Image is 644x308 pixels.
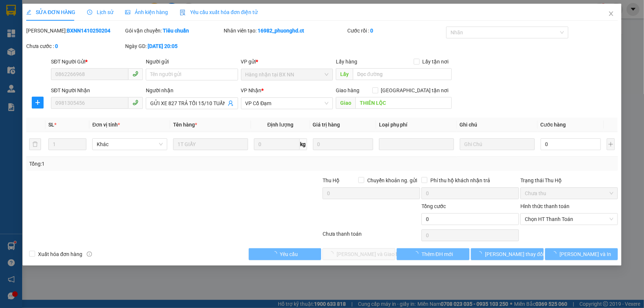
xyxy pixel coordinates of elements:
[376,118,457,132] th: Loại phụ phí
[460,138,535,150] input: Ghi Chú
[87,10,92,15] span: clock-circle
[26,42,124,50] div: Chưa cước :
[32,100,44,105] span: plus
[355,97,452,109] input: Dọc đường
[125,42,223,50] div: Ngày GD:
[51,86,143,94] div: SĐT Người Nhận
[370,28,373,34] b: 0
[336,97,355,109] span: Giao
[26,27,124,35] div: [PERSON_NAME]:
[180,9,258,15] span: Yêu cầu xuất hóa đơn điện tử
[92,122,120,128] span: Đơn vị tính
[132,71,138,77] span: phone
[241,58,333,66] div: VP gửi
[125,10,130,15] span: picture
[26,9,75,15] span: SỬA ĐƠN HÀNG
[272,251,280,256] span: loading
[241,87,262,93] span: VP Nhận
[336,87,359,93] span: Giao hàng
[67,28,110,34] b: BXNN1410250204
[336,68,353,80] span: Lấy
[378,86,452,94] span: [GEOGRAPHIC_DATA] tận nơi
[249,248,321,260] button: Yêu cầu
[35,250,85,258] span: Xuất hóa đơn hàng
[607,138,615,150] button: plus
[336,59,357,65] span: Lấy hàng
[245,98,328,109] span: VP Cổ Đạm
[125,9,168,15] span: Ảnh kiện hàng
[29,160,249,168] div: Tổng: 1
[413,251,421,256] span: loading
[427,176,493,184] span: Phí thu hộ khách nhận trả
[29,138,41,150] button: delete
[421,250,453,258] span: Thêm ĐH mới
[313,122,340,128] span: Giá trị hàng
[146,58,238,66] div: Người gửi
[48,122,54,128] span: SL
[541,122,566,128] span: Cước hàng
[364,176,420,184] span: Chuyển khoản ng. gửi
[552,251,560,256] span: loading
[87,252,92,257] span: info-circle
[457,118,538,132] th: Ghi chú
[125,27,223,35] div: Gói vận chuyển:
[224,27,346,35] div: Nhân viên tạo:
[525,214,613,225] span: Chọn HT Thanh Toán
[300,138,307,150] span: kg
[26,10,31,15] span: edit
[267,122,293,128] span: Định lượng
[280,250,298,258] span: Yêu cầu
[313,138,373,150] input: 0
[347,27,445,35] div: Cước rồi :
[55,43,58,49] b: 0
[601,4,621,24] button: Close
[163,28,189,34] b: Tiêu chuẩn
[520,203,569,209] label: Hình thức thanh toán
[87,9,113,15] span: Lịch sử
[51,58,143,66] div: SĐT Người Gửi
[397,248,469,260] button: Thêm ĐH mới
[353,68,452,80] input: Dọc đường
[608,11,614,17] span: close
[132,100,138,105] span: phone
[322,230,421,243] div: Chưa thanh toán
[545,248,618,260] button: [PERSON_NAME] và In
[323,177,340,183] span: Thu Hộ
[97,139,163,150] span: Khác
[32,97,44,108] button: plus
[485,250,544,258] span: [PERSON_NAME] thay đổi
[228,100,234,106] span: user-add
[173,122,197,128] span: Tên hàng
[520,176,618,184] div: Trạng thái Thu Hộ
[146,86,238,94] div: Người nhận
[148,43,178,49] b: [DATE] 20:05
[420,58,452,66] span: Lấy tận nơi
[421,203,446,209] span: Tổng cước
[477,251,485,256] span: loading
[560,250,612,258] span: [PERSON_NAME] và In
[245,69,328,80] span: Hàng nhận tại BX NN
[258,28,304,34] b: 16982_phuonghd.ct
[180,10,186,15] img: icon
[323,248,396,260] button: [PERSON_NAME] và Giao hàng
[173,138,248,150] input: VD: Bàn, Ghế
[525,188,613,199] span: Chưa thu
[471,248,544,260] button: [PERSON_NAME] thay đổi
